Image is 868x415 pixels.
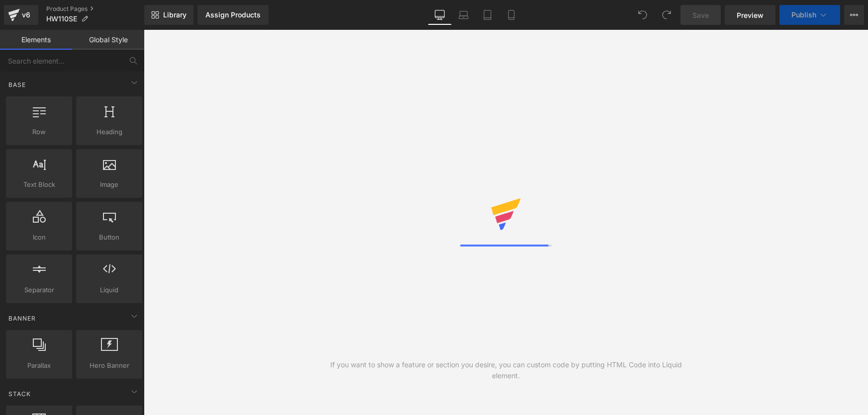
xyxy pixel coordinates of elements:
button: Publish [779,5,840,25]
span: Text Block [9,179,69,190]
button: Undo [633,5,653,25]
button: More [844,5,864,25]
a: Mobile [499,5,523,25]
span: Library [163,10,187,19]
span: Stack [7,389,32,399]
a: Laptop [452,5,476,25]
span: Publish [791,11,816,19]
div: v6 [20,8,32,21]
span: Image [79,179,139,190]
div: Assign Products [205,11,261,19]
span: Hero Banner [79,360,139,371]
span: Row [9,127,69,137]
span: Separator [9,285,69,295]
span: Base [7,80,27,89]
a: New Library [144,5,193,25]
span: HW110SE [46,15,77,23]
a: Preview [725,5,775,25]
a: Tablet [476,5,499,25]
span: Banner [7,314,37,323]
span: Liquid [79,285,139,295]
span: Icon [9,232,69,243]
span: Preview [737,10,764,20]
span: Heading [79,127,139,137]
a: Desktop [428,5,452,25]
span: Button [79,232,139,243]
a: Global Style [72,30,144,50]
a: v6 [4,5,38,25]
span: Parallax [9,360,69,371]
div: If you want to show a feature or section you desire, you can custom code by putting HTML Code int... [325,359,687,381]
a: Product Pages [46,5,144,13]
button: Redo [657,5,676,25]
span: Save [692,10,709,20]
